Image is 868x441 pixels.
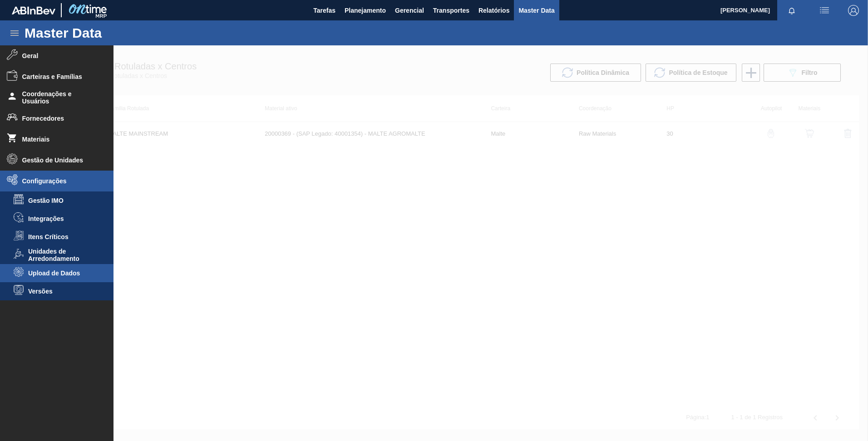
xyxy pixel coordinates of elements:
[28,197,98,204] span: Gestão IMO
[518,5,554,16] span: Master Data
[22,73,97,80] span: Carteiras e Famílias
[345,5,386,16] span: Planejamento
[28,288,98,295] span: Versões
[22,115,97,122] span: Fornecedores
[28,215,98,222] span: Integrações
[313,5,335,16] span: Tarefas
[12,6,55,15] img: TNhmsLtSVTkK8tSr43FrP2fwEKptu5GPRR3wAAAABJRU5ErkJggg==
[28,248,98,262] span: Unidades de Arredondamento
[22,90,97,105] span: Coordenações e Usuários
[28,269,98,277] span: Upload de Dados
[22,177,97,185] span: Configurações
[22,52,97,59] span: Geral
[22,136,97,143] span: Materiais
[25,28,186,38] h1: Master Data
[478,5,509,16] span: Relatórios
[777,4,806,17] button: Notificações
[819,5,830,16] img: userActions
[395,5,424,16] span: Gerencial
[28,233,98,240] span: Itens Críticos
[22,157,97,164] span: Gestão de Unidades
[433,5,469,16] span: Transportes
[848,5,859,16] img: Logout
